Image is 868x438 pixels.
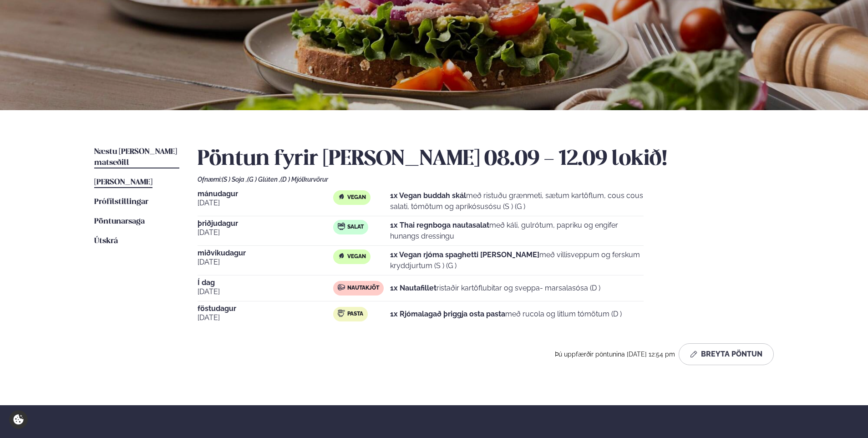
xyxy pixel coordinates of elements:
a: Pöntunarsaga [94,216,145,227]
span: Nautakjöt [347,285,379,292]
span: (S ) Soja , [222,176,247,183]
span: Salat [347,224,364,231]
span: föstudagur [198,305,333,312]
span: (D ) Mjólkurvörur [280,176,328,183]
span: mánudagur [198,190,333,198]
span: Útskrá [94,237,118,245]
span: (G ) Glúten , [247,176,280,183]
img: Vegan.svg [338,252,345,260]
span: Vegan [347,194,366,201]
a: Prófílstillingar [94,197,148,208]
span: Pasta [347,311,363,318]
a: Næstu [PERSON_NAME] matseðill [94,147,179,168]
img: Vegan.svg [338,193,345,200]
span: Í dag [198,279,333,286]
a: Útskrá [94,236,118,247]
a: Cookie settings [9,410,28,429]
p: ristaðir kartöflubitar og sveppa- marsalasósa (D ) [390,283,600,294]
strong: 1x Nautafillet [390,284,437,292]
span: [DATE] [198,227,333,238]
strong: 1x Thai regnboga nautasalat [390,221,489,229]
span: Þú uppfærðir pöntunina [DATE] 12:54 pm [555,351,675,358]
a: [PERSON_NAME] [94,177,152,188]
img: beef.svg [338,284,345,291]
span: [DATE] [198,312,333,323]
span: Pöntunarsaga [94,218,145,225]
p: með villisveppum og ferskum kryddjurtum (S ) (G ) [390,250,644,271]
p: með káli, gulrótum, papriku og engifer hunangs dressingu [390,220,644,242]
strong: 1x Vegan rjóma spaghetti [PERSON_NAME] [390,250,539,259]
img: salad.svg [338,223,345,230]
span: [PERSON_NAME] [94,178,152,186]
span: [DATE] [198,286,333,297]
strong: 1x Rjómalagað þriggja osta pasta [390,310,505,318]
span: Prófílstillingar [94,198,148,206]
span: Vegan [347,253,366,260]
span: [DATE] [198,198,333,209]
img: pasta.svg [338,310,345,317]
p: með ristuðu grænmeti, sætum kartöflum, cous cous salati, tómötum og apríkósusósu (S ) (G ) [390,190,644,212]
p: með rucola og litlum tómötum (D ) [390,309,622,320]
span: miðvikudagur [198,250,333,257]
span: Næstu [PERSON_NAME] matseðill [94,148,177,167]
button: Breyta Pöntun [679,343,774,365]
span: [DATE] [198,257,333,268]
div: Ofnæmi: [198,176,774,183]
strong: 1x Vegan buddah skál [390,191,466,200]
span: þriðjudagur [198,220,333,227]
h2: Pöntun fyrir [PERSON_NAME] 08.09 - 12.09 lokið! [198,147,774,172]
